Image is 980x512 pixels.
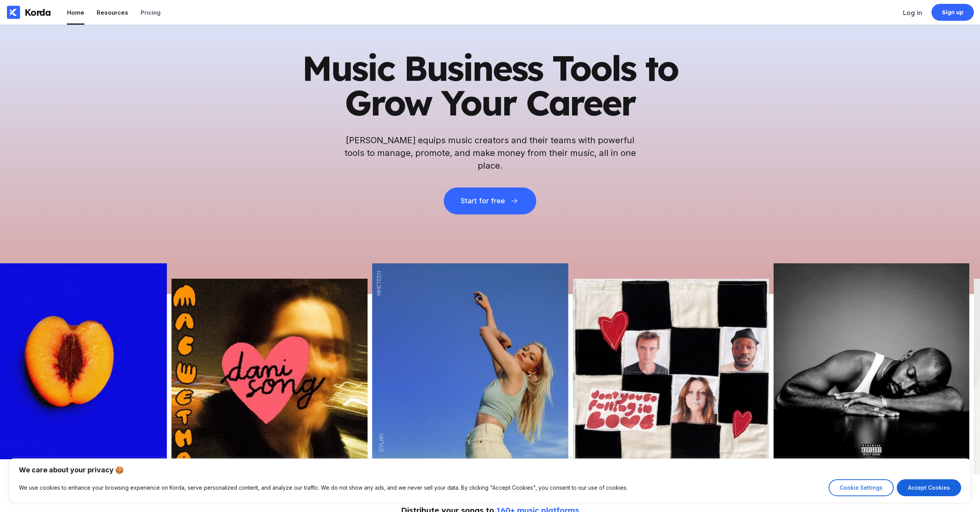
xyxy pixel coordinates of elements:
[172,279,368,475] img: Picture of the author
[97,9,128,16] div: Resources
[897,479,961,496] button: Accept Cookies
[774,263,970,459] img: Picture of the author
[444,187,536,214] button: Start for free
[344,134,636,172] h2: [PERSON_NAME] equips music creators and their teams with powerful tools to manage, promote, and m...
[67,9,84,16] div: Home
[903,9,922,17] div: Log in
[573,279,769,475] img: Picture of the author
[19,483,628,492] p: We use cookies to enhance your browsing experience on Korda, serve personalized content, and anal...
[141,9,161,16] div: Pricing
[372,263,568,459] img: Picture of the author
[829,479,894,496] button: Cookie Settings
[461,197,505,205] div: Start for free
[931,4,974,21] a: Sign up
[19,465,961,475] p: We care about your privacy 🍪
[25,7,51,18] div: Korda
[301,51,679,120] h1: Music Business Tools to Grow Your Career
[942,8,964,16] div: Sign up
